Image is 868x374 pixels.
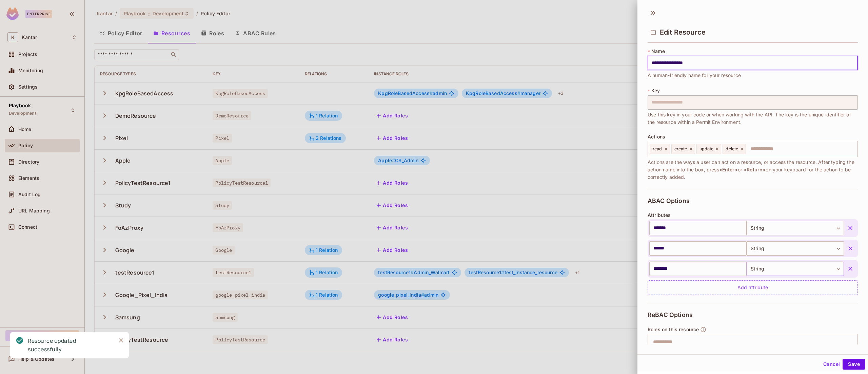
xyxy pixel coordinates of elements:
div: delete [723,144,746,154]
div: String [747,262,844,276]
span: Edit Resource [660,28,706,36]
div: String [747,221,844,235]
span: A human-friendly name for your resource [648,72,741,79]
button: Close [116,335,126,345]
span: ABAC Options [648,198,690,204]
span: Use this key in your code or when working with the API. The key is the unique identifier of the r... [648,111,858,126]
span: ReBAC Options [648,312,693,318]
button: Cancel [821,359,843,370]
span: <Return> [744,167,766,172]
div: update [696,144,722,154]
div: Add attribute [648,280,858,295]
span: Name [651,49,665,54]
div: create [671,144,695,154]
div: String [747,241,844,256]
div: read [650,144,670,154]
span: update [699,146,714,152]
span: Actions are the ways a user can act on a resource, or access the resource. After typing the actio... [648,158,858,181]
button: Save [843,359,865,370]
span: delete [726,146,738,152]
span: read [653,146,662,152]
span: Attributes [648,212,671,218]
div: Resource updated successfully [28,337,111,354]
span: Roles on this resource [648,327,699,332]
span: Actions [648,134,665,139]
span: create [674,146,687,152]
span: Key [651,88,660,93]
span: <Enter> [719,167,738,172]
